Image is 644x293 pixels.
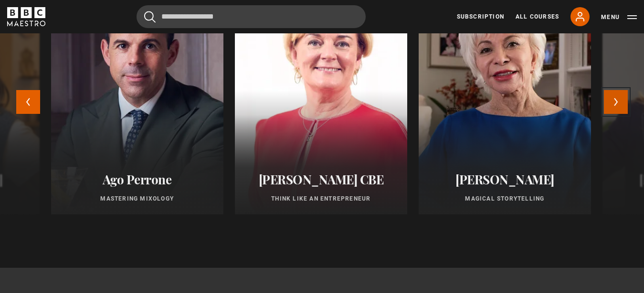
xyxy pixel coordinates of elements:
svg: BBC Maestro [7,7,45,26]
h2: [PERSON_NAME] CBE [246,172,396,187]
h2: Ago Perrone [63,172,212,187]
p: Think Like an Entrepreneur [246,194,396,203]
p: Magical Storytelling [430,194,580,203]
a: All Courses [516,12,559,21]
a: Subscription [457,12,504,21]
h2: [PERSON_NAME] [430,172,580,187]
input: Search [137,5,366,28]
button: Toggle navigation [601,12,637,22]
p: Mastering Mixology [63,194,212,203]
button: Submit the search query [144,11,156,23]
